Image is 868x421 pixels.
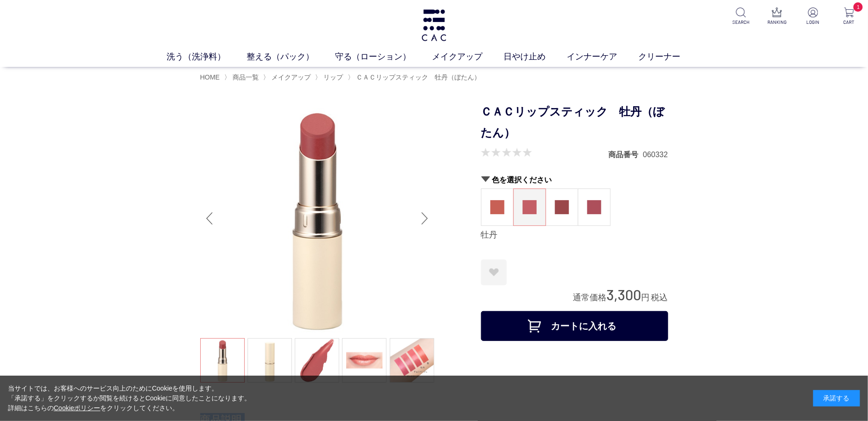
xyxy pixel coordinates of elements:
[356,73,481,81] span: ＣＡＣリップスティック 牡丹（ぼたん）
[54,404,101,412] a: Cookieポリシー
[481,230,668,241] div: 牡丹
[546,189,578,225] a: チョコベージュ
[8,384,251,413] div: 当サイトでは、お客様へのサービス向上のためにCookieを使用します。 「承諾する」をクリックするか閲覧を続けるとCookieに同意したことになります。 詳細はこちらの をクリックしてください。
[555,200,569,214] img: チョコベージュ
[335,51,432,63] a: 守る（ローション）
[513,189,546,226] dl: 牡丹
[224,73,261,82] li: 〉
[481,260,507,285] a: お気に入りに登録する
[578,189,610,225] a: ピンクローズ
[573,293,607,302] span: 通常価格
[490,200,504,214] img: 茜
[481,311,668,341] button: カートに入れる
[567,51,638,63] a: インナーケア
[802,19,824,26] p: LOGIN
[233,73,259,81] span: 商品一覧
[651,293,668,302] span: 税込
[481,189,513,225] a: 茜
[838,7,861,26] a: 1 CART
[578,189,611,226] dl: ピンクローズ
[587,200,601,214] img: ピンクローズ
[523,200,537,214] img: 牡丹
[271,73,311,81] span: メイクアップ
[608,150,643,160] dt: 商品番号
[200,200,219,237] div: Previous slide
[200,73,220,81] a: HOME
[416,200,434,237] div: Next slide
[270,73,311,81] a: メイクアップ
[638,51,701,63] a: クリーナー
[766,7,788,26] a: RANKING
[766,19,788,26] p: RANKING
[432,51,503,63] a: メイクアップ
[802,7,824,26] a: LOGIN
[354,73,481,81] a: ＣＡＣリップスティック 牡丹（ぼたん）
[481,102,668,144] h1: ＣＡＣリップスティック 牡丹（ぼたん）
[322,73,343,81] a: リップ
[607,286,642,303] span: 3,300
[503,51,567,63] a: 日やけ止め
[813,390,860,406] div: 承諾する
[324,73,343,81] span: リップ
[348,73,483,82] li: 〉
[546,189,578,226] dl: チョコベージュ
[420,9,448,41] img: logo
[247,51,335,63] a: 整える（パック）
[231,73,259,81] a: 商品一覧
[642,293,650,302] span: 円
[315,73,346,82] li: 〉
[481,175,668,185] h2: 色を選択ください
[729,7,752,26] a: SEARCH
[853,2,863,12] span: 1
[643,150,668,160] dd: 060332
[263,73,313,82] li: 〉
[481,189,514,226] dl: 茜
[167,51,247,63] a: 洗う（洗浄料）
[729,19,752,26] p: SEARCH
[200,102,434,335] img: ＣＡＣリップスティック 牡丹（ぼたん） 牡丹
[838,19,861,26] p: CART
